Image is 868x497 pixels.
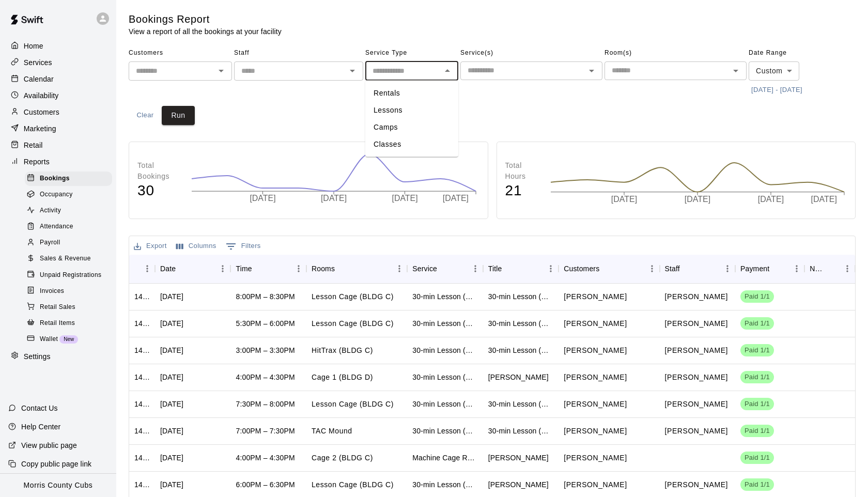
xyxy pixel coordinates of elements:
p: Total Hours [505,160,540,182]
p: Mason Wilson [564,345,627,356]
span: Paid 1/1 [740,399,774,409]
a: Services [8,55,108,70]
div: 30-min Lesson (Hitting, Pitching or fielding) [488,345,553,355]
div: Payment [740,254,769,283]
a: Sales & Revenue [25,251,116,267]
button: Run [162,106,195,125]
div: Marketing [8,121,108,136]
span: Wallet [40,334,58,345]
p: Help Center [21,422,60,432]
button: Menu [139,261,155,276]
div: Title [488,254,502,283]
p: Calendar [24,74,54,84]
div: 7:30PM – 8:00PM [236,399,295,409]
button: Menu [644,261,660,276]
div: Custom [749,61,799,81]
button: Menu [392,261,407,276]
a: Payroll [25,235,116,251]
h5: Bookings Report [129,12,282,26]
div: Service [407,254,483,283]
div: Time [230,254,306,283]
p: Henry Burt [564,453,627,463]
div: 4:00PM – 4:30PM [236,453,295,463]
div: Thu, Sep 11, 2025 [160,426,183,436]
span: Bookings [40,174,70,184]
div: Machine Cage Rental (BLDG C) [412,453,477,463]
p: Joseph Hale [564,291,627,302]
p: Lesson Cage (BLDG C) [312,399,394,410]
div: 30-min Lesson (Hitting, Pitching or fielding) [412,291,477,302]
button: Show filters [223,238,263,255]
div: 1413412 [134,291,150,302]
div: 1406935 [134,426,150,436]
div: Peyton Jagger [488,372,549,382]
button: Close [440,64,455,78]
p: Home [24,41,43,51]
span: Paid 1/1 [740,319,774,329]
p: Cage 2 (BLDG C) [312,453,373,463]
li: Camps [365,119,458,136]
tspan: [DATE] [392,194,418,203]
p: Contact Us [21,403,58,413]
p: Copy public page link [21,459,91,469]
div: Tue, Sep 09, 2025 [160,345,183,355]
p: JJ Jensen [665,479,728,490]
div: Invoices [25,284,112,299]
a: Bookings [25,170,116,187]
div: 1411468 [134,318,150,329]
div: Retail [8,137,108,153]
a: Retail Sales [25,299,116,315]
div: Payment [735,254,804,283]
p: Lesson Cage (BLDG C) [312,318,394,329]
tspan: [DATE] [758,195,784,204]
div: Henry Burt [488,453,549,463]
div: Notes [810,254,825,283]
button: Open [729,64,743,78]
div: Staff [660,254,735,283]
tspan: [DATE] [611,195,637,204]
div: Title [483,254,559,283]
p: View a report of all the bookings at your facility [129,26,282,37]
div: Tue, Sep 09, 2025 [160,291,183,302]
p: Lesson Cage (BLDG C) [312,479,394,490]
span: Invoices [40,286,64,297]
button: Clear [129,106,162,125]
p: JJ Jensen [665,426,728,437]
p: Retail [24,140,43,150]
div: Occupancy [25,188,112,202]
span: Activity [40,206,61,216]
div: Customers [559,254,659,283]
span: Paid 1/1 [740,292,774,302]
a: Attendance [25,219,116,235]
a: Availability [8,88,108,103]
div: Activity [25,204,112,218]
span: Paid 1/1 [740,453,774,463]
div: Tue, Sep 09, 2025 [160,453,183,463]
span: Sales & Revenue [40,254,91,264]
a: Home [8,38,108,54]
div: Customers [564,254,599,283]
p: Marketing [24,123,56,134]
p: Lesson Cage (BLDG C) [312,291,394,302]
div: Tue, Sep 09, 2025 [160,372,183,382]
a: Activity [25,203,116,219]
tspan: [DATE] [321,194,347,203]
button: Sort [252,261,267,276]
span: Customers [129,45,232,61]
button: Menu [543,261,559,276]
div: Joseph Giarrusso [488,479,549,490]
p: Total Bookings [137,160,181,182]
p: Joseph Giarrusso [564,479,627,490]
div: 1401956 [134,479,150,490]
a: Reports [8,154,108,169]
p: View public page [21,440,77,451]
li: Lessons [365,102,458,119]
div: ID [129,254,155,283]
p: JJ Jensen [665,291,728,302]
tspan: [DATE] [443,194,469,203]
div: Retail Items [25,316,112,331]
div: Payroll [25,236,112,250]
div: 30-min Lesson (Hitting, Pitching or fielding) [488,291,553,302]
div: Settings [8,349,108,364]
